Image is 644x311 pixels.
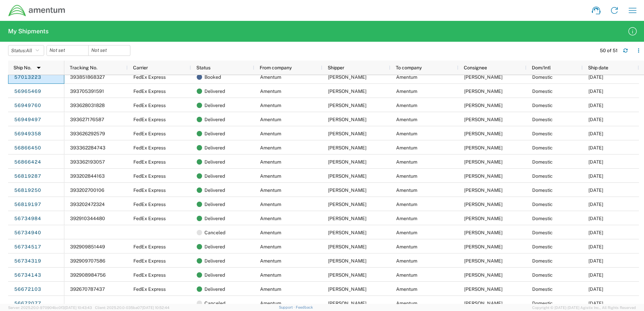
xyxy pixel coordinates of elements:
a: 56734984 [14,213,41,224]
span: Briona Madison [328,117,366,122]
span: Domestic [532,131,553,136]
span: 10/03/2025 [588,74,603,80]
span: 08/29/2025 [588,286,603,292]
span: 09/05/2025 [588,272,603,278]
span: Domestic [532,89,553,94]
span: Briona Madison [328,89,366,94]
button: Status:All [8,45,44,56]
span: Status [196,65,211,70]
span: Domestic [532,145,553,150]
span: Amentum [260,117,281,122]
span: 393628031828 [70,103,105,108]
span: Amentum [260,272,281,278]
span: Domestic [532,117,553,122]
input: Not set [89,45,130,56]
span: Amentum [396,216,417,221]
span: Domestic [532,103,553,108]
a: 56672103 [14,284,41,295]
span: Verona Brown [464,131,503,136]
span: Delivered [204,98,225,112]
span: Verona Brown [464,74,503,80]
span: Amentum [260,216,281,221]
span: Verona Brown [464,159,503,165]
span: Heather Powers [464,272,503,278]
span: 09/15/2025 [588,202,603,207]
span: Amentum [396,202,417,207]
span: 09/05/2025 [588,258,603,264]
span: Angela Paylor [464,230,503,235]
span: FedEx Express [133,216,166,221]
span: Canceled [204,226,225,240]
span: 393362284743 [70,145,105,150]
a: 57013223 [14,72,41,83]
span: 392909707586 [70,258,105,264]
span: 393851868327 [70,74,105,80]
span: Amy Kehoe [464,258,503,264]
span: Amentum [260,159,281,165]
span: Demetra Webb [464,286,503,292]
a: 56819287 [14,171,41,182]
span: Briona Madison [328,103,366,108]
a: 56949358 [14,129,41,139]
span: Shipper [328,65,344,70]
span: Verona Brown [464,244,503,249]
span: Domestic [532,216,553,221]
span: Amentum [260,301,281,306]
span: FedEx Express [133,117,166,122]
span: FedEx Express [133,244,166,249]
span: Demetra Webb [464,301,503,306]
span: 09/26/2025 [588,103,603,108]
span: [DATE] 10:52:44 [142,306,169,310]
span: Domestic [532,187,553,193]
span: Ship date [588,65,608,70]
a: Feedback [296,305,313,309]
span: 393202700106 [70,187,104,193]
span: Amentum [260,230,281,235]
span: Delivered [204,84,225,98]
span: From company [260,65,292,70]
span: FedEx Express [133,89,166,94]
span: Domestic [532,286,553,292]
span: 393202844163 [70,173,105,179]
a: 56866450 [14,143,41,153]
span: Canceled [204,296,225,310]
span: Domestic [532,202,553,207]
a: 56734517 [14,242,41,252]
span: 393202472324 [70,202,105,207]
span: Ship No. [13,65,31,70]
span: 393627176587 [70,117,104,122]
a: 56949497 [14,114,41,125]
span: BJ Heinrich [464,89,503,94]
span: Amentum [396,272,417,278]
span: Amentum [396,74,417,80]
span: Amentum [260,131,281,136]
span: 09/15/2025 [588,187,603,193]
span: 393705391591 [70,89,104,94]
span: Consignee [464,65,487,70]
span: Dom/Intl [532,65,551,70]
span: FedEx Express [133,103,166,108]
a: 56866424 [14,157,41,168]
span: Briona Madison [328,74,366,80]
span: Amentum [396,244,417,249]
span: FedEx Express [133,159,166,165]
span: 392908984756 [70,272,106,278]
a: 56672077 [14,298,41,309]
span: Delivered [204,240,225,254]
span: Delivered [204,127,225,141]
span: 09/15/2025 [588,173,603,179]
span: Amentum [396,159,417,165]
img: arrow-dropdown.svg [33,62,44,73]
a: 56965469 [14,86,41,97]
span: 09/29/2025 [588,89,603,94]
span: 08/15/2025 [588,301,603,306]
a: 56819197 [14,199,41,210]
span: 393626292579 [70,131,105,136]
span: Amentum [396,173,417,179]
span: Heather Powers [464,145,503,150]
a: 56949760 [14,100,41,111]
span: Briona Madison [328,244,366,249]
span: Briona Madison [328,258,366,264]
span: Amentum [396,286,417,292]
span: FedEx Express [133,74,166,80]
